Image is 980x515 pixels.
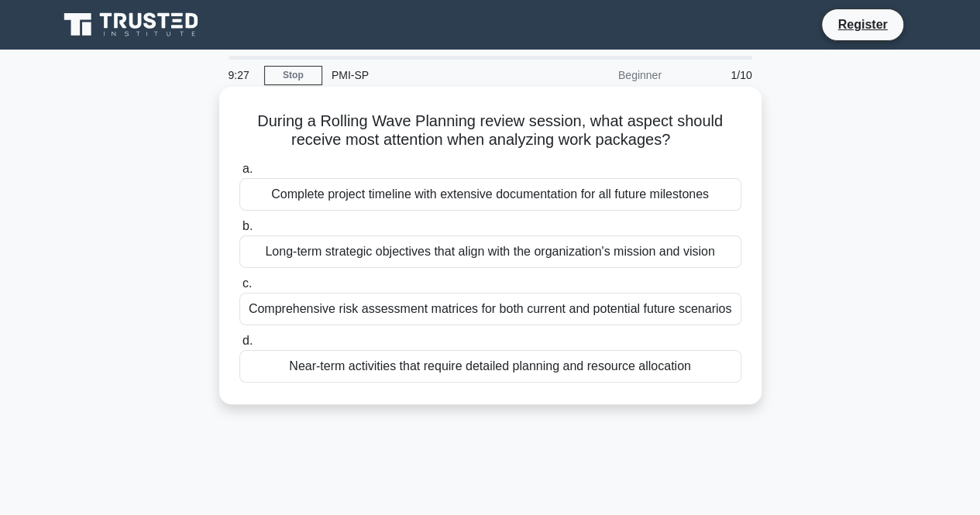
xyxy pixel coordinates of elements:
div: Long-term strategic objectives that align with the organization's mission and vision [239,235,741,268]
h5: During a Rolling Wave Planning review session, what aspect should receive most attention when ana... [238,112,743,150]
span: a. [242,162,253,175]
a: Register [828,15,896,34]
div: Complete project timeline with extensive documentation for all future milestones [239,178,741,211]
div: Beginner [535,60,671,91]
div: Comprehensive risk assessment matrices for both current and potential future scenarios [239,293,741,325]
div: 9:27 [219,60,264,91]
div: 1/10 [671,60,762,91]
a: Stop [264,66,322,85]
div: PMI-SP [322,60,535,91]
span: b. [242,219,253,232]
span: d. [242,334,253,347]
div: Near-term activities that require detailed planning and resource allocation [239,350,741,383]
span: c. [242,276,252,290]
